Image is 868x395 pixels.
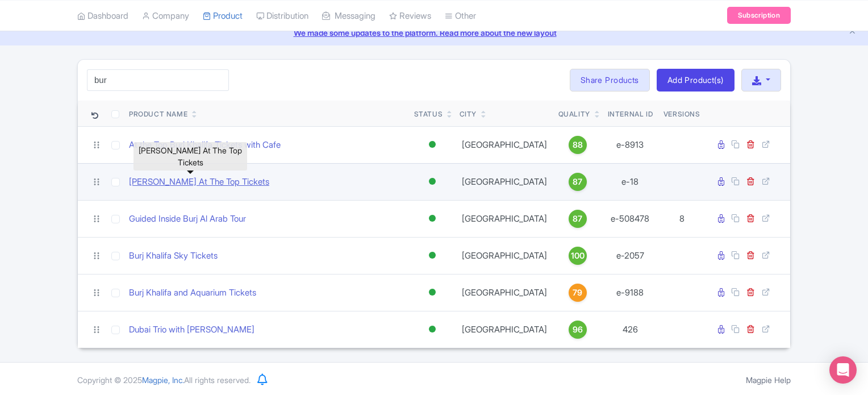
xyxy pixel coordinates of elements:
a: 87 [558,210,597,228]
input: Search product name, city, or interal id [87,69,229,91]
div: Product Name [129,109,187,119]
td: [GEOGRAPHIC_DATA] [455,163,554,200]
a: At the Top Burj Khalifa Tickets with Cafe [129,139,281,152]
div: Status [414,109,443,119]
td: e-8913 [602,126,659,163]
div: Active [427,284,438,301]
span: 100 [571,250,585,262]
div: Open Intercom Messenger [829,356,857,384]
span: 8 [679,213,685,224]
div: Active [427,210,438,227]
button: Close announcement [848,26,857,39]
td: [GEOGRAPHIC_DATA] [455,237,554,274]
a: Burj Khalifa and Aquarium Tickets [129,286,256,300]
th: Internal ID [602,101,659,127]
span: 79 [573,286,582,299]
div: Active [427,247,438,264]
a: 79 [558,284,597,302]
span: Magpie, Inc. [142,375,184,385]
td: e-9188 [602,274,659,311]
div: Quality [558,109,590,119]
a: 88 [558,136,597,154]
a: Share Products [570,69,650,92]
th: Versions [659,101,705,127]
span: 96 [573,323,583,336]
a: 87 [558,173,597,191]
div: Active [427,321,438,338]
td: e-18 [602,163,659,200]
a: Dubai Trio with [PERSON_NAME] [129,323,254,336]
a: Subscription [727,7,791,24]
a: 100 [558,247,597,265]
td: e-2057 [602,237,659,274]
td: [GEOGRAPHIC_DATA] [455,126,554,163]
span: 87 [573,176,582,188]
td: 426 [602,311,659,348]
a: Magpie Help [746,375,791,385]
td: [GEOGRAPHIC_DATA] [455,274,554,311]
td: [GEOGRAPHIC_DATA] [455,311,554,348]
div: Copyright © 2025 All rights reserved. [70,374,257,386]
a: We made some updates to the platform. Read more about the new layout [7,27,861,39]
div: Active [427,136,438,153]
a: [PERSON_NAME] At The Top Tickets [129,176,269,189]
span: 88 [573,139,583,151]
td: e-508478 [602,200,659,237]
a: Add Product(s) [657,69,735,92]
td: [GEOGRAPHIC_DATA] [455,200,554,237]
div: [PERSON_NAME] At The Top Tickets [133,142,247,171]
a: Guided Inside Burj Al Arab Tour [129,213,246,226]
span: 87 [573,213,582,225]
div: City [460,109,477,119]
a: Burj Khalifa Sky Tickets [129,250,218,263]
a: 96 [558,321,597,339]
div: Active [427,173,438,190]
